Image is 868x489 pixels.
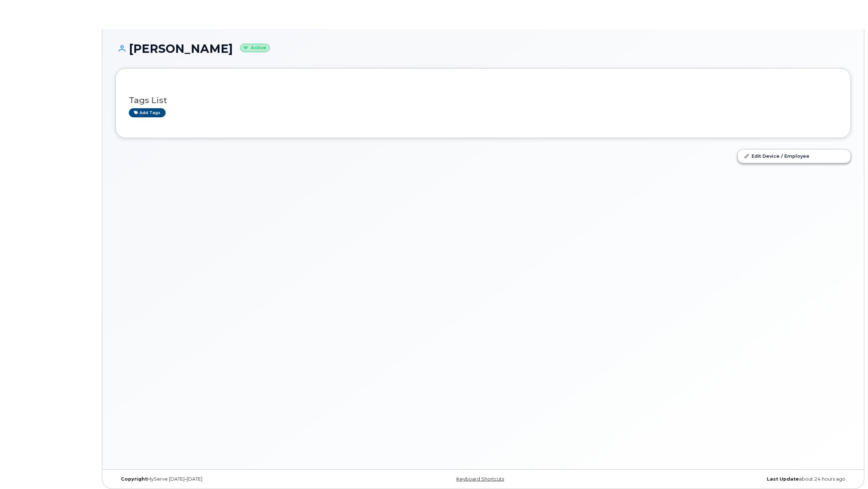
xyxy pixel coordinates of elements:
[121,476,147,482] strong: Copyright
[129,108,166,117] a: Add tags
[738,149,851,163] a: Edit Device / Employee
[240,44,270,52] small: Active
[115,42,851,55] h1: [PERSON_NAME]
[606,476,851,482] div: about 24 hours ago
[767,476,799,482] strong: Last Update
[129,96,837,105] h3: Tags List
[456,476,504,482] a: Keyboard Shortcuts
[115,476,361,482] div: MyServe [DATE]–[DATE]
